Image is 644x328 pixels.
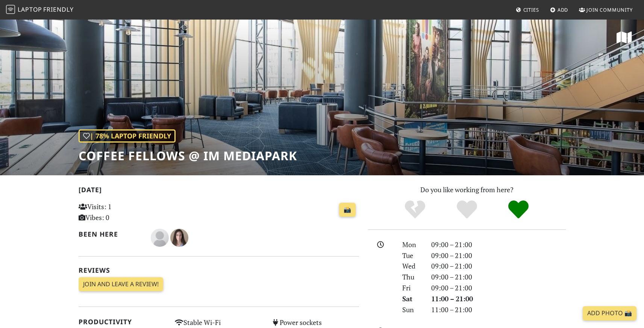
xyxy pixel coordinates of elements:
h1: Coffee Fellows @ Im Mediapark [79,149,297,163]
div: Tue [398,250,426,261]
h2: Reviews [79,266,359,274]
span: Add [558,6,568,13]
div: 09:00 – 21:00 [427,282,570,293]
div: Yes [441,199,493,220]
span: Niklas [151,232,170,241]
div: No [389,199,441,220]
a: Join Community [576,3,636,17]
div: Sat [398,293,426,304]
img: 4485-karime.jpg [170,229,188,247]
div: 09:00 – 21:00 [427,272,570,282]
div: 11:00 – 21:00 [427,304,570,315]
div: Definitely! [492,199,544,220]
a: Add Photo 📸 [583,306,636,320]
div: 09:00 – 21:00 [427,250,570,261]
p: Do you like working from here? [368,184,566,195]
span: Join Community [586,6,633,13]
h2: Been here [79,230,142,238]
div: Thu [398,272,426,282]
div: 11:00 – 21:00 [427,293,570,304]
h2: Productivity [79,318,166,326]
h2: [DATE] [79,186,359,197]
div: Mon [398,239,426,250]
div: 09:00 – 21:00 [427,261,570,272]
span: Cities [523,6,539,13]
p: Visits: 1 Vibes: 0 [79,201,166,223]
div: Sun [398,304,426,315]
div: Wed [398,261,426,272]
div: | 78% Laptop Friendly [79,129,176,143]
span: karime Villanueva [170,232,188,241]
span: Friendly [43,5,73,14]
a: LaptopFriendly LaptopFriendly [6,3,74,17]
img: LaptopFriendly [6,5,15,14]
a: 📸 [339,203,356,217]
a: Add [547,3,571,17]
div: 09:00 – 21:00 [427,239,570,250]
a: Cities [513,3,542,17]
span: Laptop [18,5,42,14]
img: blank-535327c66bd565773addf3077783bbfce4b00ec00e9fd257753287c682c7fa38.png [151,229,169,247]
a: Join and leave a review! [79,277,163,292]
div: Fri [398,282,426,293]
